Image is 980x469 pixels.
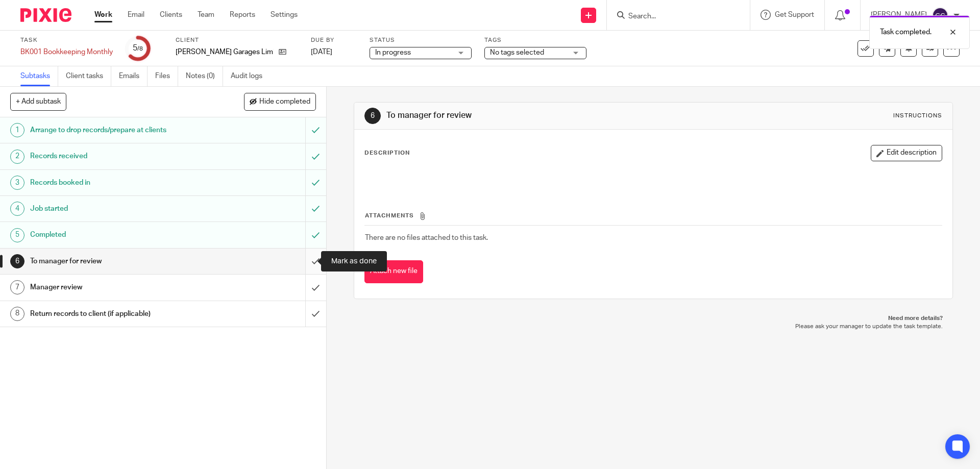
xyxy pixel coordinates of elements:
[20,47,113,57] div: BK001 Bookkeeping Monthly
[259,98,310,106] span: Hide completed
[137,46,143,52] small: /8
[375,49,411,56] span: In progress
[10,150,24,164] div: 2
[244,93,316,110] button: Hide completed
[490,49,544,56] span: No tags selected
[10,176,24,190] div: 3
[30,149,207,164] h1: Records received
[20,36,113,44] label: Task
[364,149,410,157] p: Description
[10,280,24,294] div: 7
[365,234,488,241] span: There are no files attached to this task.
[133,42,143,54] div: 5
[871,145,942,161] button: Edit description
[893,112,942,120] div: Instructions
[198,10,214,20] a: Team
[364,323,942,331] p: Please ask your manager to update the task template.
[119,66,148,86] a: Emails
[30,175,207,190] h1: Records booked in
[176,36,298,44] label: Client
[155,66,178,86] a: Files
[10,123,24,137] div: 1
[230,10,255,20] a: Reports
[484,36,586,44] label: Tags
[10,254,24,268] div: 6
[364,314,942,323] p: Need more details?
[10,202,24,216] div: 4
[20,66,58,86] a: Subtasks
[20,8,71,22] img: Pixie
[10,307,24,321] div: 8
[10,228,24,242] div: 5
[30,227,207,242] h1: Completed
[30,280,207,295] h1: Manager review
[160,10,182,20] a: Clients
[386,110,675,121] h1: To manager for review
[364,108,381,124] div: 6
[365,213,414,218] span: Attachments
[370,36,472,44] label: Status
[94,10,112,20] a: Work
[66,66,111,86] a: Client tasks
[880,27,932,37] p: Task completed.
[231,66,270,86] a: Audit logs
[10,93,66,110] button: + Add subtask
[311,36,357,44] label: Due by
[364,260,423,283] button: Attach new file
[271,10,298,20] a: Settings
[176,47,274,57] p: [PERSON_NAME] Garages Limited
[128,10,144,20] a: Email
[30,254,207,269] h1: To manager for review
[30,306,207,322] h1: Return records to client (if applicable)
[311,48,332,56] span: [DATE]
[186,66,223,86] a: Notes (0)
[30,122,207,138] h1: Arrange to drop records/prepare at clients
[30,201,207,216] h1: Job started
[932,7,948,23] img: svg%3E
